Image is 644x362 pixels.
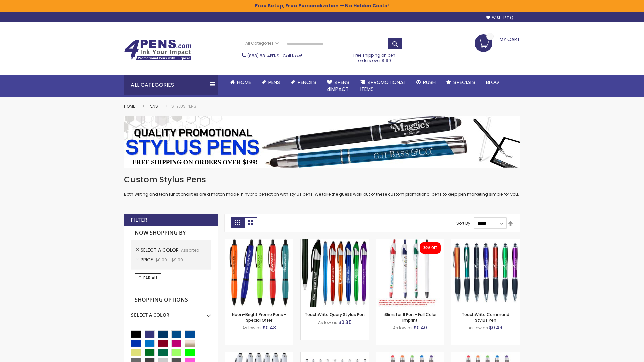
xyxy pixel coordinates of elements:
[355,75,411,97] a: 4PROMOTIONALITEMS
[414,324,427,331] span: $0.40
[135,273,161,283] a: Clear All
[301,239,369,244] a: TouchWrite Query Stylus Pen-Assorted
[298,79,316,86] span: Pencils
[423,246,437,250] div: 30% OFF
[376,239,444,307] img: iSlimster II - Full Color-Assorted
[481,75,504,90] a: Blog
[242,325,262,331] span: As low as
[124,75,218,95] div: All Categories
[268,79,280,86] span: Pens
[327,79,350,93] span: 4Pens 4impact
[237,79,251,86] span: Home
[245,41,279,46] span: All Categories
[441,75,481,90] a: Specials
[181,247,199,253] span: Assorted
[124,174,520,185] h1: Custom Stylus Pens
[263,324,276,331] span: $0.48
[384,312,437,323] a: iSlimster II Pen - Full Color Imprint
[124,39,191,61] img: 4Pens Custom Pens and Promotional Products
[318,320,337,325] span: As low as
[486,15,513,20] a: Wishlist
[149,103,158,109] a: Pens
[305,312,365,317] a: TouchWrite Query Stylus Pen
[225,239,293,307] img: Neon-Bright Promo Pens-Assorted
[322,75,355,97] a: 4Pens4impact
[225,352,293,358] a: Kimberly Logo Stylus Pens-Assorted
[393,325,413,331] span: As low as
[141,256,155,263] span: Price
[138,275,158,281] span: Clear All
[231,217,244,228] strong: Grid
[456,220,470,226] label: Sort By
[124,103,135,109] a: Home
[301,352,369,358] a: Stiletto Advertising Stylus Pens-Assorted
[411,75,441,90] a: Rush
[131,226,211,240] strong: Now Shopping by
[225,239,293,244] a: Neon-Bright Promo Pens-Assorted
[376,352,444,358] a: Islander Softy Gel Pen with Stylus-Assorted
[462,312,509,323] a: TouchWrite Command Stylus Pen
[131,216,147,224] strong: Filter
[141,247,181,253] span: Select A Color
[171,103,196,109] strong: Stylus Pens
[247,53,302,59] span: - Call Now!
[225,75,256,90] a: Home
[469,325,488,331] span: As low as
[376,239,444,244] a: iSlimster II - Full Color-Assorted
[155,257,183,263] span: $0.00 - $9.99
[453,79,475,86] span: Specials
[451,239,520,244] a: TouchWrite Command Stylus Pen-Assorted
[124,174,520,197] div: Both writing and tech functionalities are a match made in hybrid perfection with stylus pens. We ...
[256,75,285,90] a: Pens
[131,307,211,318] div: Select A Color
[242,38,282,49] a: All Categories
[338,319,352,326] span: $0.35
[360,79,406,93] span: 4PROMOTIONAL ITEMS
[489,324,502,331] span: $0.49
[346,50,403,63] div: Free shipping on pen orders over $199
[247,53,279,59] a: (888) 88-4PENS
[301,239,369,307] img: TouchWrite Query Stylus Pen-Assorted
[451,239,520,307] img: TouchWrite Command Stylus Pen-Assorted
[124,116,520,168] img: Stylus Pens
[131,293,211,307] strong: Shopping Options
[451,352,520,358] a: Islander Softy Gel with Stylus - ColorJet Imprint-Assorted
[486,79,499,86] span: Blog
[285,75,322,90] a: Pencils
[232,312,286,323] a: Neon-Bright Promo Pens - Special Offer
[423,79,436,86] span: Rush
